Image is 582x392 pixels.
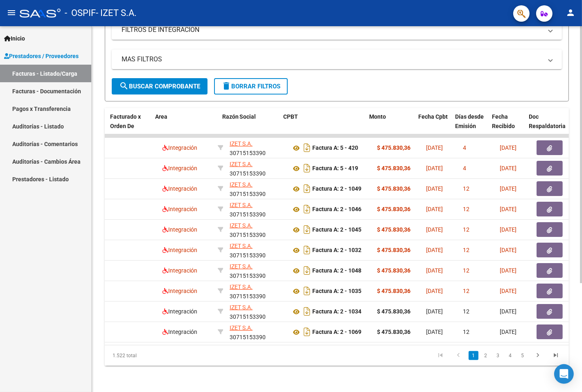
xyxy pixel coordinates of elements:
i: Descargar documento [302,264,312,277]
span: Borrar Filtros [221,83,280,90]
strong: $ 475.830,36 [377,247,411,253]
span: [DATE] [500,144,517,151]
div: 30715153390 [230,160,284,177]
span: 12 [463,226,469,233]
span: Doc Respaldatoria [529,113,566,129]
span: Integración [162,247,197,253]
strong: $ 475.830,36 [377,308,411,315]
strong: Factura A: 5 - 420 [312,145,358,151]
i: Descargar documento [302,162,312,175]
div: Open Intercom Messenger [554,364,574,384]
datatable-header-cell: Doc Respaldatoria [526,108,575,144]
datatable-header-cell: Razón Social [219,108,280,144]
span: [DATE] [500,165,517,171]
span: Días desde Emisión [456,113,484,129]
strong: Factura A: 2 - 1049 [312,186,361,192]
i: Descargar documento [302,325,312,338]
div: 30715153390 [230,282,284,300]
datatable-header-cell: Facturado x Orden De [107,108,152,144]
span: [DATE] [426,165,443,171]
span: [DATE] [426,185,443,192]
span: Integración [162,267,197,274]
i: Descargar documento [302,284,312,297]
div: 30715153390 [230,139,284,156]
span: [DATE] [426,267,443,274]
span: Facturado x Orden De [110,113,141,129]
a: 1 [469,351,478,360]
span: IZET S.A. [230,222,253,229]
li: page 5 [517,349,529,363]
mat-icon: menu [7,8,16,18]
span: Integración [162,165,197,171]
strong: $ 475.830,36 [377,267,411,274]
span: IZET S.A. [230,202,253,208]
span: Integración [162,226,197,233]
span: 12 [463,267,469,274]
span: IZET S.A. [230,161,253,167]
datatable-header-cell: Monto [366,108,415,144]
span: [DATE] [426,144,443,151]
span: [DATE] [500,185,517,192]
span: IZET S.A. [230,324,253,331]
datatable-header-cell: Fecha Recibido [489,108,526,144]
strong: Factura A: 2 - 1032 [312,247,361,254]
span: 12 [463,288,469,294]
strong: $ 475.830,36 [377,144,411,151]
span: 12 [463,206,469,212]
span: [DATE] [426,247,443,253]
mat-panel-title: FILTROS DE INTEGRACION [122,25,542,34]
div: 30715153390 [230,262,284,279]
mat-icon: search [119,81,129,91]
li: page 3 [492,349,504,363]
strong: Factura A: 2 - 1048 [312,268,361,274]
strong: $ 475.830,36 [377,185,411,192]
span: 12 [463,329,469,335]
i: Descargar documento [302,243,312,257]
div: 30715153390 [230,323,284,340]
mat-panel-title: MAS FILTROS [122,55,542,64]
datatable-header-cell: CPBT [280,108,366,144]
span: Fecha Cpbt [419,113,448,120]
span: 4 [463,144,466,151]
span: Prestadores / Proveedores [4,52,79,61]
span: Integración [162,288,197,294]
div: 30715153390 [230,201,284,218]
span: [DATE] [500,329,517,335]
span: Buscar Comprobante [119,83,200,90]
span: [DATE] [426,206,443,212]
a: 5 [518,351,528,360]
span: - OSPIF [65,4,96,22]
a: 2 [481,351,491,360]
strong: $ 475.830,36 [377,226,411,233]
button: Borrar Filtros [214,78,288,95]
strong: Factura A: 2 - 1045 [312,227,361,233]
datatable-header-cell: Días desde Emisión [452,108,489,144]
strong: $ 475.830,36 [377,288,411,294]
strong: Factura A: 5 - 419 [312,165,358,172]
mat-icon: person [566,8,575,18]
span: Inicio [4,34,25,43]
span: [DATE] [500,308,517,315]
strong: $ 475.830,36 [377,329,411,335]
a: go to next page [530,351,546,360]
span: [DATE] [500,267,517,274]
span: [DATE] [500,226,517,233]
i: Descargar documento [302,203,312,216]
span: Integración [162,329,197,335]
span: IZET S.A. [230,263,253,270]
span: 4 [463,165,466,171]
strong: Factura A: 2 - 1035 [312,288,361,295]
span: Area [155,113,167,120]
span: [DATE] [426,226,443,233]
i: Descargar documento [302,223,312,236]
i: Descargar documento [302,141,312,154]
span: IZET S.A. [230,140,253,147]
span: CPBT [284,113,298,120]
div: 30715153390 [230,221,284,238]
span: [DATE] [426,329,443,335]
datatable-header-cell: Area [152,108,207,144]
span: IZET S.A. [230,243,253,249]
mat-expansion-panel-header: MAS FILTROS [112,50,562,69]
div: 1.522 total [105,345,196,366]
i: Descargar documento [302,305,312,318]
